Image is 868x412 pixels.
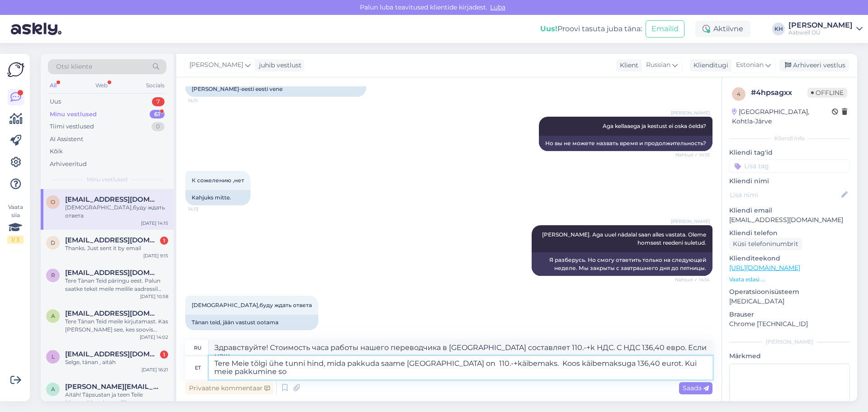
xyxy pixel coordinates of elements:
div: Minu vestlused [50,110,97,119]
span: dpankov91@gmail.com [65,236,159,244]
input: Lisa tag [729,159,850,173]
button: Emailid [646,20,684,38]
span: 14:13 [188,206,222,213]
p: Märkmed [729,351,850,361]
span: Aga kellaaega ja kestust ei oska öelda? [603,123,706,129]
b: Uus! [540,24,557,33]
div: juhib vestlust [255,61,302,70]
span: Russian [646,60,670,70]
div: Tiimi vestlused [50,122,94,131]
div: Я разберусь. Но смогу ответить только на следующей неделе. Мы закрыты с завтрашнего дня до пятницы. [532,252,712,276]
span: oleggvo@hot.ee [65,195,159,204]
div: 1 / 3 [7,236,24,244]
div: 61 [150,110,165,119]
p: [EMAIL_ADDRESS][DOMAIN_NAME] [729,215,850,225]
span: Estonian [736,60,764,70]
div: 0 [151,122,165,131]
span: alex@smart-train.com [65,383,159,391]
div: Uus [50,97,61,106]
div: # 4hpsagxx [751,87,807,98]
span: К сожелению ,нет [192,177,244,184]
span: raunouus@gmail.com [65,269,159,277]
p: Chrome [TECHNICAL_ID] [729,319,850,329]
span: 14:15 [188,331,222,337]
div: [GEOGRAPHIC_DATA], Kohtla-Järve [732,107,832,126]
a: [URL][DOMAIN_NAME] [729,264,800,272]
span: a [51,313,55,319]
span: Luba [487,3,508,11]
p: Kliendi telefon [729,228,850,238]
span: alsorgin@gmail.com [65,309,159,317]
span: [DEMOGRAPHIC_DATA],буду ждать ответа [192,302,312,308]
img: Askly Logo [7,61,24,78]
span: Nähtud ✓ 14:13 [675,152,710,158]
div: Klienditugi [690,61,728,70]
span: Saada [683,384,709,392]
span: [PERSON_NAME] [189,60,243,70]
span: 14:11 [188,97,222,104]
p: Brauser [729,310,850,319]
div: Kahjuks mitte. [185,190,250,205]
div: Thanks. Just sent it by email [65,244,168,252]
div: KH [772,23,785,35]
div: AI Assistent [50,135,83,144]
div: ru [194,340,202,355]
p: Vaata edasi ... [729,275,850,284]
div: Aabwell OÜ [788,29,853,36]
div: 7 [152,97,165,106]
div: Но вы не можете назвать время и продолжительность? [539,136,712,151]
span: Minu vestlused [87,175,127,184]
span: Otsi kliente [56,62,92,71]
div: 1 [160,237,168,245]
span: l [52,353,55,360]
div: Web [94,80,109,91]
div: [DEMOGRAPHIC_DATA],буду ждать ответа [65,204,168,220]
span: Offline [807,88,847,98]
textarea: Tere Meie tõlgi ühe tunni hind, mida pakkuda saame [GEOGRAPHIC_DATA] on 110.-+käibemaks. Koos käi... [209,356,712,379]
div: Arhiveeri vestlus [779,59,849,71]
div: Tere Tänan Teid päringu eest. Palun saatke tekst meile meilile aadressil [EMAIL_ADDRESS][DOMAIN_N... [65,277,168,293]
span: liljak.ou@gmail.com [65,350,159,358]
span: [PERSON_NAME] [671,109,710,116]
div: [PERSON_NAME] [788,22,853,29]
span: [PERSON_NAME] [671,218,710,225]
div: [DATE] 16:21 [142,366,168,373]
div: Arhiveeritud [50,160,87,169]
span: Nähtud ✓ 14:14 [675,276,710,283]
div: Kõik [50,147,63,156]
div: Selge, tänan , aitäh [65,358,168,366]
div: Klient [616,61,638,70]
p: Kliendi email [729,206,850,215]
p: Kliendi nimi [729,176,850,186]
div: Kliendi info [729,134,850,142]
span: o [51,199,55,205]
div: [DATE] 9:15 [143,252,168,259]
p: [MEDICAL_DATA] [729,297,850,306]
span: r [51,272,55,279]
div: et [195,360,201,375]
div: Tänan teid, jään vastust ootama [185,315,318,330]
span: a [51,386,55,393]
div: [PERSON_NAME] [729,338,850,346]
span: d [51,239,55,246]
textarea: Здравствуйте! Стоимость часа работы нашего переводчика в [GEOGRAPHIC_DATA] составляет 110.-+k НДС... [209,340,712,355]
p: Klienditeekond [729,254,850,263]
div: All [48,80,58,91]
div: [DATE] 14:02 [140,334,168,341]
div: [DATE] 10:58 [140,293,168,300]
div: Aktiivne [695,21,750,37]
div: Aitäh! Täpsustan ja teen Teile hinnapakkumise meilile. [65,391,168,407]
div: 1 [160,350,168,359]
div: Küsi telefoninumbrit [729,238,802,250]
a: [PERSON_NAME]Aabwell OÜ [788,22,863,36]
div: Proovi tasuta juba täna: [540,24,642,34]
div: Tere Tänan Teid meile kirjutamast. Kas [PERSON_NAME] see, kes soovis vandetõlget. Meie kahjuks va... [65,317,168,334]
p: Operatsioonisüsteem [729,287,850,297]
div: Privaatne kommentaar [185,382,274,394]
div: Socials [144,80,166,91]
input: Lisa nimi [730,190,840,200]
div: [DATE] 14:15 [141,220,168,227]
span: [PERSON_NAME]. Aga uuel nädalal saan alles vastata. Oleme homsest reedeni suletud. [542,231,708,246]
p: Kliendi tag'id [729,148,850,157]
div: Vaata siia [7,203,24,244]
